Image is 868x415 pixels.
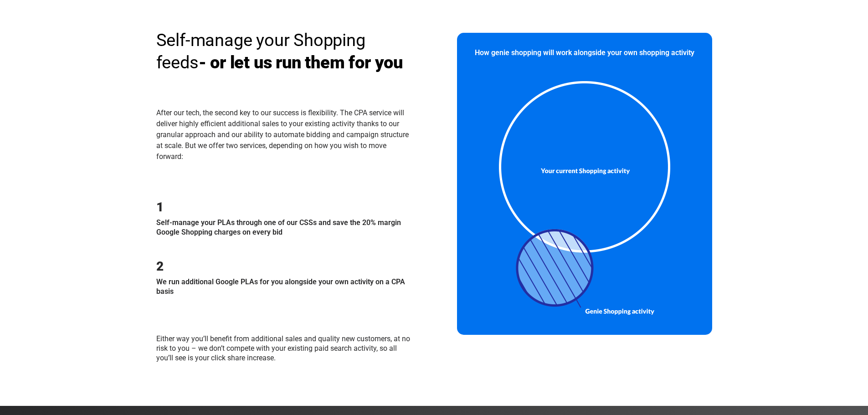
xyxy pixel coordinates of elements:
[465,48,704,58] p: How genie shopping will work alongside your own shopping activity
[156,200,164,215] span: 1
[156,30,365,72] span: Self-manage your Shopping feeds
[156,277,411,297] p: We run additional Google PLAs for you alongside your own activity on a CPA basis
[156,334,410,362] span: Either way you’ll benefit from additional sales and quality new customers, at no risk to you – we...
[156,108,411,173] p: After our tech, the second key to our success is flexibility. The CPA service will deliver highly...
[156,29,411,74] h3: - or let us run them for you
[156,259,164,274] span: 2
[156,218,411,237] p: Self-manage your PLAs through one of our CSSs and save the 20% margin Google Shopping charges on ...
